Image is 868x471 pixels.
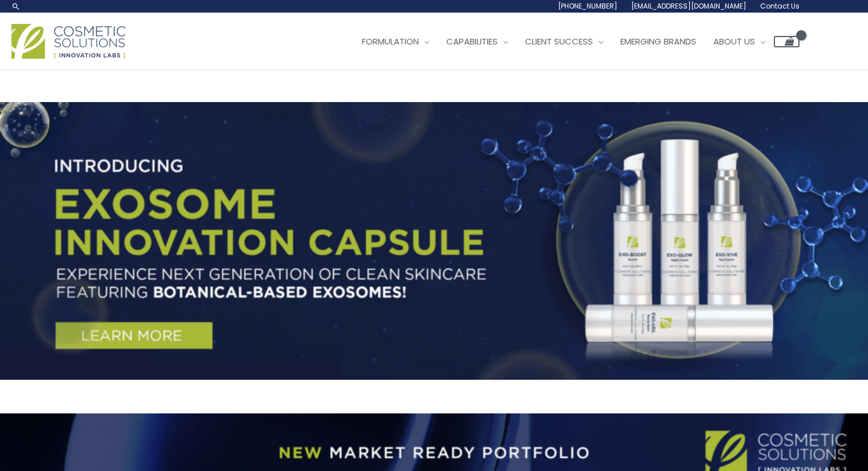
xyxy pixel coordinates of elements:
[631,1,746,11] span: [EMAIL_ADDRESS][DOMAIN_NAME]
[558,1,617,11] span: [PHONE_NUMBER]
[525,35,593,47] span: Client Success
[713,35,755,47] span: About Us
[446,35,498,47] span: Capabilities
[345,25,800,59] nav: Site Navigation
[353,25,438,59] a: Formulation
[438,25,516,59] a: Capabilities
[516,25,612,59] a: Client Success
[11,24,126,59] img: Cosmetic Solutions Logo
[620,35,696,47] span: Emerging Brands
[705,25,774,59] a: About Us
[11,2,21,11] a: Search icon link
[362,35,419,47] span: Formulation
[774,36,800,47] a: View Shopping Cart, empty
[760,1,800,11] span: Contact Us
[612,25,705,59] a: Emerging Brands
